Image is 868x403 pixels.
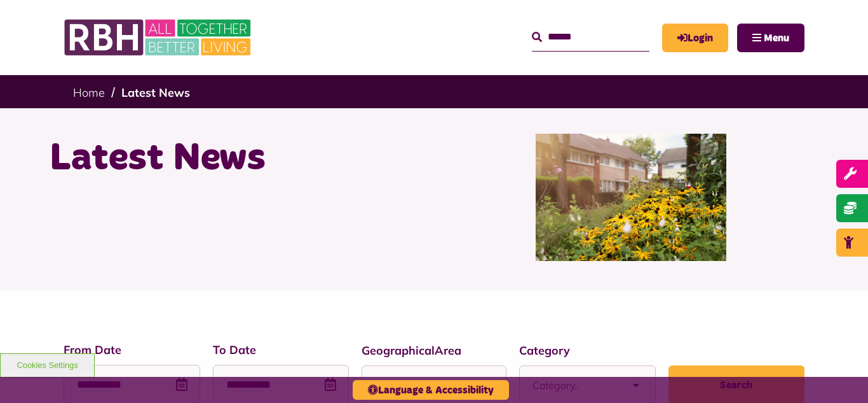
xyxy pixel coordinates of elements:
label: Category [519,342,656,359]
label: GeographicalArea [362,342,506,359]
img: SAZ MEDIA RBH HOUSING4 [536,134,726,261]
span: Menu [764,33,789,43]
label: From Date [64,341,200,358]
a: MyRBH [662,24,728,52]
a: Home [73,85,105,100]
h1: Latest News [50,134,424,183]
img: RBH [64,13,254,62]
iframe: Netcall Web Assistant for live chat [811,346,868,403]
label: To Date [213,341,349,358]
button: Language & Accessibility [353,380,509,400]
a: Latest News [121,85,190,100]
button: Navigation [737,24,804,52]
